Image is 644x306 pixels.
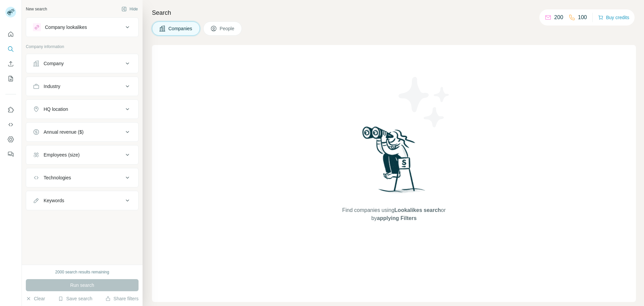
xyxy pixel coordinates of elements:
[44,129,84,135] div: Annual revenue ($)
[152,8,636,17] h4: Search
[26,124,138,140] button: Annual revenue ($)
[5,43,16,55] button: Search
[394,72,454,132] img: Surfe Illustration - Stars
[5,73,16,85] button: My lists
[44,106,68,113] div: HQ location
[26,192,138,209] button: Keywords
[168,25,193,32] span: Companies
[44,197,64,204] div: Keywords
[26,44,139,50] p: Company information
[554,13,563,21] p: 200
[220,25,235,32] span: People
[26,101,138,117] button: HQ location
[105,295,139,302] button: Share filters
[377,215,417,221] span: applying Filters
[58,295,92,302] button: Save search
[44,60,64,67] div: Company
[598,13,629,22] button: Buy credits
[5,104,16,116] button: Use Surfe on LinkedIn
[5,148,16,160] button: Feedback
[578,13,587,21] p: 100
[26,55,138,72] button: Company
[55,269,109,275] div: 2000 search results remaining
[45,24,87,31] div: Company lookalikes
[44,83,60,90] div: Industry
[394,207,441,213] span: Lookalikes search
[340,206,447,222] span: Find companies using or by
[26,170,138,186] button: Technologies
[26,19,138,35] button: Company lookalikes
[359,125,429,200] img: Surfe Illustration - Woman searching with binoculars
[5,58,16,70] button: Enrich CSV
[44,151,79,158] div: Employees (size)
[5,28,16,40] button: Quick start
[26,295,45,302] button: Clear
[26,78,138,94] button: Industry
[5,119,16,131] button: Use Surfe API
[44,174,71,181] div: Technologies
[26,6,47,12] div: New search
[26,147,138,163] button: Employees (size)
[5,133,16,145] button: Dashboard
[117,4,143,14] button: Hide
